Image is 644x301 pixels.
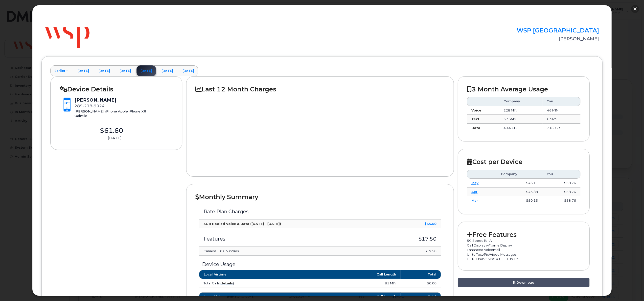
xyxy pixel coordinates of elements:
p: 5G Speed for All [467,238,580,243]
td: $58.76 [542,196,580,205]
a: details [220,281,233,285]
h3: Device Usage [199,262,441,267]
th: Local Airtime [199,270,300,279]
p: Enhanced Voicemail [467,247,580,252]
td: $0.00 [401,279,441,288]
th: Call Length [300,270,401,279]
td: Total Calls [199,279,300,288]
h2: Free Features [467,231,580,238]
a: Download [458,278,590,287]
td: Canada+10 Countries [199,247,383,256]
h3: Features [204,236,379,242]
strong: $34.50 [424,222,437,226]
td: 81 MIN [300,279,401,288]
th: Total [401,270,441,279]
td: $50.15 [496,196,542,205]
p: Unltd US/INT MSG & Untld US LD [467,257,580,262]
p: Call Display w/Name Display [467,243,580,248]
strong: 5GB Pooled Voice & Data ([DATE] - [DATE]) [204,222,281,226]
h3: Rate Plan Charges [204,209,437,214]
a: Mar [471,198,478,202]
p: Unltd Text/Pic/Video Messages [467,252,580,257]
td: $17.50 [383,247,441,256]
span: ( ) [219,281,234,285]
h3: $17.50 [388,236,437,242]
